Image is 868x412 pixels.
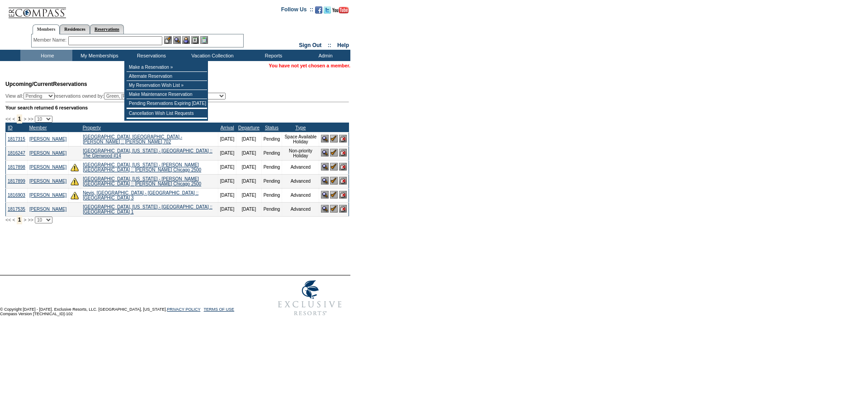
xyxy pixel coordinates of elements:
td: [DATE] [218,132,236,146]
td: Home [20,50,72,61]
td: Pending [261,132,282,146]
td: Pending Reservations Expiring [DATE] [127,99,207,108]
td: Advanced [282,174,319,188]
a: [GEOGRAPHIC_DATA], [US_STATE] - [PERSON_NAME][GEOGRAPHIC_DATA] :: [PERSON_NAME] Chicago 2500 [83,162,201,172]
img: View [173,36,181,44]
span: << [5,217,11,223]
a: Departure [238,125,259,130]
img: View Reservation [321,177,329,185]
img: View Reservation [321,149,329,156]
a: [PERSON_NAME] [29,193,66,198]
img: Confirm Reservation [330,163,338,170]
div: Your search returned 6 reservations [5,105,349,110]
a: Reservations [90,24,124,34]
img: Cancel Reservation [339,205,347,213]
a: 1817899 [8,179,25,184]
a: Arrival [220,125,234,130]
img: Confirm Reservation [330,177,338,185]
div: View all: reservations owned by: [5,93,230,99]
span: 1 [17,114,23,123]
a: TERMS OF USE [204,307,235,312]
td: [DATE] [218,188,236,202]
td: Make Maintenance Reservation [127,90,207,99]
span: << [5,116,11,122]
span: >> [28,217,33,223]
img: There are insufficient days and/or tokens to cover this reservation [71,163,79,171]
img: Cancel Reservation [339,191,347,199]
span: Reservations [5,81,87,87]
td: [DATE] [236,132,261,146]
span: You have not yet chosen a member. [269,63,350,68]
span: > [24,116,26,122]
td: Follow Us :: [281,5,313,16]
a: Sign Out [299,42,321,48]
img: Confirm Reservation [330,205,338,213]
td: [DATE] [236,202,261,216]
a: [GEOGRAPHIC_DATA], [GEOGRAPHIC_DATA] - [PERSON_NAME] :: [PERSON_NAME] 702 [83,134,182,144]
a: [PERSON_NAME] [29,179,66,184]
img: Follow us on Twitter [324,6,331,14]
span: 1 [17,215,23,224]
a: Members [33,24,60,34]
td: My Reservation Wish List » [127,81,207,90]
img: Impersonate [182,36,190,44]
a: Member [29,125,47,130]
td: Vacation Collection [176,50,246,61]
a: [GEOGRAPHIC_DATA], [US_STATE] - [PERSON_NAME][GEOGRAPHIC_DATA] :: [PERSON_NAME] Chicago 2500 [83,176,201,186]
td: Pending [261,202,282,216]
a: [PERSON_NAME] [29,207,66,212]
a: Status [265,125,278,130]
img: Confirm Reservation [330,191,338,199]
td: Admin [298,50,350,61]
a: [GEOGRAPHIC_DATA], [US_STATE] - [GEOGRAPHIC_DATA] :: The Glenwood #14 [83,148,212,158]
img: Confirm Reservation [330,135,338,142]
a: Nevis, [GEOGRAPHIC_DATA] - [GEOGRAPHIC_DATA] :: [GEOGRAPHIC_DATA] 3 [83,190,198,200]
img: Reservations [191,36,199,44]
td: [DATE] [236,174,261,188]
a: 1817898 [8,165,25,170]
td: Advanced [282,188,319,202]
img: b_calculator.gif [200,36,208,44]
a: [PERSON_NAME] [29,137,66,142]
td: Pending [261,174,282,188]
td: Reports [246,50,298,61]
td: My Memberships [72,50,124,61]
td: [DATE] [218,174,236,188]
a: 1817535 [8,207,25,212]
a: Type [295,125,306,130]
span: < [12,116,15,122]
td: [DATE] [218,160,236,174]
img: Cancel Reservation [339,177,347,185]
td: Pending [261,146,282,160]
td: Make a Reservation » [127,63,207,72]
span: :: [328,42,331,48]
a: 1816903 [8,193,25,198]
td: Space Available Holiday [282,132,319,146]
img: Cancel Reservation [339,135,347,142]
img: b_edit.gif [164,36,172,44]
a: Become our fan on Facebook [315,9,322,14]
img: View Reservation [321,205,329,213]
img: Confirm Reservation [330,149,338,156]
img: Cancel Reservation [339,163,347,170]
a: Follow us on Twitter [324,9,331,14]
td: [DATE] [236,160,261,174]
td: Reservations [124,50,176,61]
a: [PERSON_NAME] [29,151,66,156]
div: Member Name: [33,36,68,44]
a: 1817315 [8,137,25,142]
img: Cancel Reservation [339,149,347,156]
img: There are insufficient days and/or tokens to cover this reservation [71,177,79,185]
img: View Reservation [321,191,329,199]
a: Residences [60,24,90,34]
td: Pending [261,160,282,174]
span: >> [28,116,33,122]
a: PRIVACY POLICY [167,307,200,312]
a: Subscribe to our YouTube Channel [332,9,349,14]
span: > [24,217,26,223]
a: Property [83,125,101,130]
a: ID [8,125,13,130]
img: There are insufficient days and/or tokens to cover this reservation [71,191,79,199]
td: Advanced [282,160,319,174]
img: View Reservation [321,163,329,170]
